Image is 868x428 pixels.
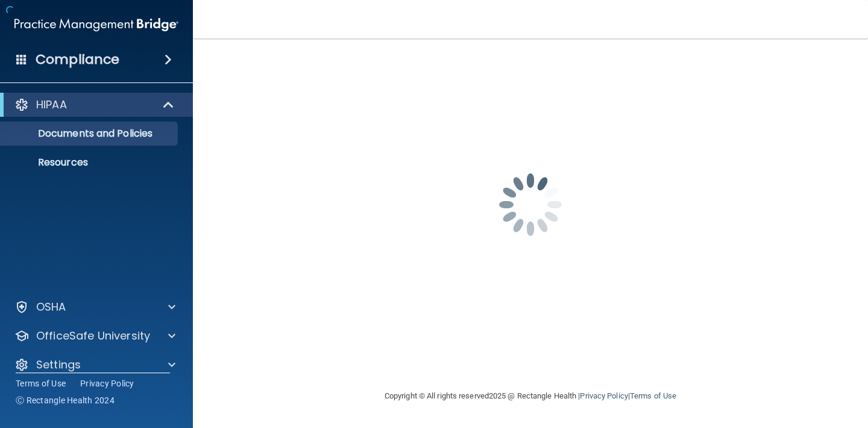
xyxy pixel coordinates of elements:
a: Privacy Policy [580,391,627,400]
p: Resources [8,157,172,169]
a: OfficeSafe University [14,329,175,343]
span: Ⓒ Rectangle Health 2024 [16,394,115,406]
a: OSHA [14,300,175,314]
a: Terms of Use [16,377,66,389]
a: Settings [14,358,175,372]
a: Terms of Use [630,391,676,400]
a: Privacy Policy [80,377,134,389]
div: Copyright © All rights reserved 2025 @ Rectangle Health | | [310,377,750,415]
p: OfficeSafe University [36,329,150,343]
img: spinner.e123f6fc.gif [470,144,591,265]
h4: Compliance [36,51,119,68]
img: PMB logo [14,13,178,37]
p: HIPAA [36,98,67,112]
p: Documents and Policies [8,128,172,140]
p: Settings [36,358,81,372]
a: HIPAA [14,98,175,112]
p: OSHA [36,300,66,314]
